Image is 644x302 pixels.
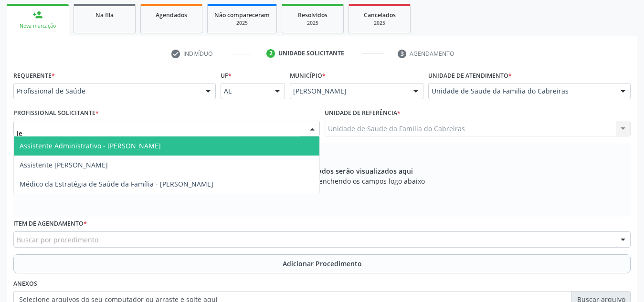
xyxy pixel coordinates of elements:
span: Resolvidos [298,11,327,19]
div: Unidade solicitante [278,49,344,58]
label: Município [290,68,326,83]
span: Profissional de Saúde [17,86,196,96]
input: Profissional solicitante [17,124,300,143]
div: 2025 [214,20,270,27]
div: 2025 [289,20,337,27]
span: Cancelados [364,11,396,19]
span: Na fila [95,11,114,19]
label: UF [221,68,232,83]
div: 2025 [356,20,403,27]
span: Unidade de Saude da Familia do Cabreiras [432,86,611,96]
label: Anexos [13,277,37,292]
span: [PERSON_NAME] [293,86,404,96]
label: Unidade de referência [325,106,401,121]
span: Adicionar Procedimento [283,259,362,269]
div: 2 [266,49,275,58]
span: Buscar por procedimento [17,235,98,245]
div: person_add [32,10,43,20]
label: Unidade de atendimento [428,68,512,83]
span: Agendados [156,11,187,19]
span: Adicione os procedimentos preenchendo os campos logo abaixo [219,176,425,186]
button: Adicionar Procedimento [13,254,631,273]
span: Assistente Administrativo - [PERSON_NAME] [20,141,161,150]
span: Os procedimentos adicionados serão visualizados aqui [231,166,413,176]
label: Requerente [13,68,55,83]
span: Médico da Estratégia de Saúde da Família - [PERSON_NAME] [20,179,213,188]
label: Profissional Solicitante [13,106,99,121]
span: Assistente [PERSON_NAME] [20,160,108,169]
label: Item de agendamento [13,217,87,231]
div: Nova marcação [13,22,62,30]
span: Não compareceram [214,11,270,19]
span: AL [224,86,265,96]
